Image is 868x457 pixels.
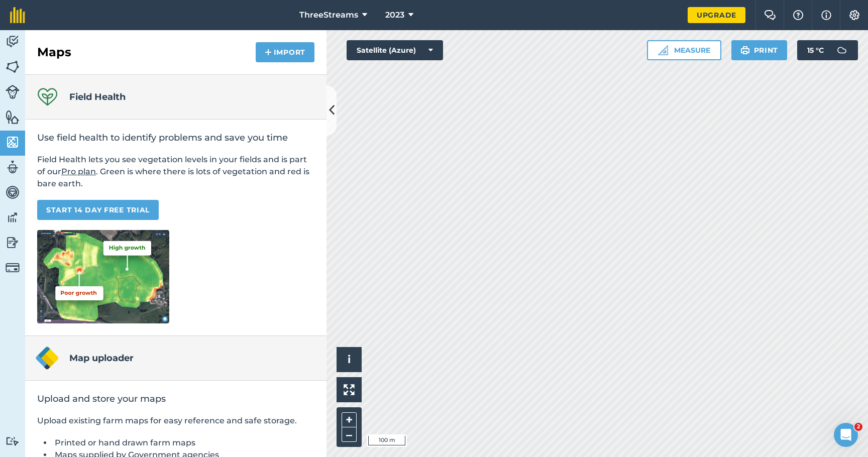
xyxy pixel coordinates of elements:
h2: Use field health to identify problems and save you time [37,132,314,144]
img: svg+xml;base64,PHN2ZyB4bWxucz0iaHR0cDovL3d3dy53My5vcmcvMjAwMC9zdmciIHdpZHRoPSI1NiIgaGVpZ2h0PSI2MC... [6,109,20,125]
li: Printed or hand drawn farm maps [52,437,314,449]
h2: Upload and store your maps [37,393,314,405]
p: Upload existing farm maps for easy reference and safe storage. [37,415,314,427]
button: Import [256,42,314,62]
img: svg+xml;base64,PD94bWwgdmVyc2lvbj0iMS4wIiBlbmNvZGluZz0idXRmLTgiPz4KPCEtLSBHZW5lcmF0b3I6IEFkb2JlIE... [6,235,20,250]
iframe: Intercom live chat [834,423,858,447]
button: Satellite (Azure) [347,40,443,60]
img: svg+xml;base64,PD94bWwgdmVyc2lvbj0iMS4wIiBlbmNvZGluZz0idXRmLTgiPz4KPCEtLSBHZW5lcmF0b3I6IEFkb2JlIE... [6,160,20,175]
img: Two speech bubbles overlapping with the left bubble in the forefront [764,10,776,20]
p: Field Health lets you see vegetation levels in your fields and is part of our . Green is where th... [37,154,314,190]
h4: Field Health [69,90,126,104]
img: Map uploader logo [35,346,59,370]
a: START 14 DAY FREE TRIAL [37,200,159,220]
img: A question mark icon [792,10,804,20]
img: svg+xml;base64,PD94bWwgdmVyc2lvbj0iMS4wIiBlbmNvZGluZz0idXRmLTgiPz4KPCEtLSBHZW5lcmF0b3I6IEFkb2JlIE... [6,34,20,49]
span: ThreeStreams [299,9,358,21]
img: Four arrows, one pointing top left, one top right, one bottom right and the last bottom left [344,384,355,395]
img: svg+xml;base64,PD94bWwgdmVyc2lvbj0iMS4wIiBlbmNvZGluZz0idXRmLTgiPz4KPCEtLSBHZW5lcmF0b3I6IEFkb2JlIE... [6,85,20,99]
img: svg+xml;base64,PHN2ZyB4bWxucz0iaHR0cDovL3d3dy53My5vcmcvMjAwMC9zdmciIHdpZHRoPSI1NiIgaGVpZ2h0PSI2MC... [6,135,20,150]
img: svg+xml;base64,PHN2ZyB4bWxucz0iaHR0cDovL3d3dy53My5vcmcvMjAwMC9zdmciIHdpZHRoPSIxOSIgaGVpZ2h0PSIyNC... [740,44,750,56]
img: svg+xml;base64,PD94bWwgdmVyc2lvbj0iMS4wIiBlbmNvZGluZz0idXRmLTgiPz4KPCEtLSBHZW5lcmF0b3I6IEFkb2JlIE... [832,40,852,60]
h2: Maps [37,44,71,60]
span: 2023 [385,9,404,21]
span: 15 ° C [807,40,824,60]
img: svg+xml;base64,PHN2ZyB4bWxucz0iaHR0cDovL3d3dy53My5vcmcvMjAwMC9zdmciIHdpZHRoPSIxNCIgaGVpZ2h0PSIyNC... [265,46,272,58]
img: svg+xml;base64,PD94bWwgdmVyc2lvbj0iMS4wIiBlbmNvZGluZz0idXRmLTgiPz4KPCEtLSBHZW5lcmF0b3I6IEFkb2JlIE... [6,261,20,275]
a: Pro plan [61,167,96,176]
span: 2 [854,423,862,431]
img: fieldmargin Logo [10,7,25,23]
button: i [337,347,362,372]
button: Print [731,40,788,60]
img: Ruler icon [658,45,668,55]
img: A cog icon [848,10,860,20]
button: Measure [647,40,721,60]
a: Upgrade [688,7,745,23]
button: + [342,412,357,427]
img: svg+xml;base64,PD94bWwgdmVyc2lvbj0iMS4wIiBlbmNvZGluZz0idXRmLTgiPz4KPCEtLSBHZW5lcmF0b3I6IEFkb2JlIE... [6,210,20,225]
button: 15 °C [797,40,858,60]
span: i [348,353,351,366]
button: – [342,427,357,442]
img: svg+xml;base64,PD94bWwgdmVyc2lvbj0iMS4wIiBlbmNvZGluZz0idXRmLTgiPz4KPCEtLSBHZW5lcmF0b3I6IEFkb2JlIE... [6,436,20,446]
img: svg+xml;base64,PHN2ZyB4bWxucz0iaHR0cDovL3d3dy53My5vcmcvMjAwMC9zdmciIHdpZHRoPSIxNyIgaGVpZ2h0PSIxNy... [821,9,831,21]
h4: Map uploader [69,351,134,365]
img: svg+xml;base64,PHN2ZyB4bWxucz0iaHR0cDovL3d3dy53My5vcmcvMjAwMC9zdmciIHdpZHRoPSI1NiIgaGVpZ2h0PSI2MC... [6,59,20,74]
img: svg+xml;base64,PD94bWwgdmVyc2lvbj0iMS4wIiBlbmNvZGluZz0idXRmLTgiPz4KPCEtLSBHZW5lcmF0b3I6IEFkb2JlIE... [6,185,20,200]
